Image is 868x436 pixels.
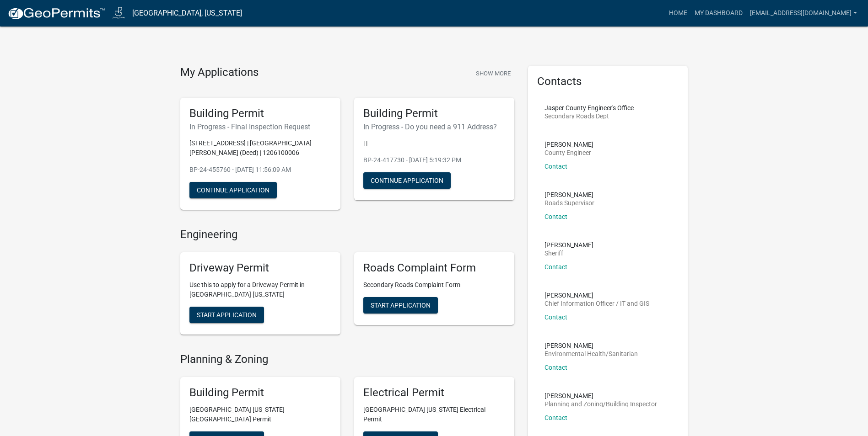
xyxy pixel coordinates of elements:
button: Continue Application [189,182,277,198]
h4: Planning & Zoning [180,353,514,366]
p: [PERSON_NAME] [545,393,657,399]
p: County Engineer [545,149,593,156]
a: Contact [545,364,567,371]
p: [STREET_ADDRESS] | [GEOGRAPHIC_DATA][PERSON_NAME] (Deed) | 1206100006 [189,138,331,158]
p: Chief Information Officer / IT and GIS [545,300,649,307]
p: Use this to apply for a Driveway Permit in [GEOGRAPHIC_DATA] [US_STATE] [189,280,331,299]
a: [EMAIL_ADDRESS][DOMAIN_NAME] [746,5,861,22]
h5: Building Permit [189,386,331,399]
p: Jasper County Engineer's Office [545,105,634,111]
h5: Building Permit [189,107,331,120]
p: Environmental Health/Sanitarian [545,351,638,357]
button: Continue Application [363,172,451,189]
h5: Driveway Permit [189,261,331,275]
a: Contact [545,263,567,271]
p: Secondary Roads Complaint Form [363,280,505,290]
p: [GEOGRAPHIC_DATA] [US_STATE][GEOGRAPHIC_DATA] Permit [189,405,331,424]
a: Contact [545,414,567,421]
a: [GEOGRAPHIC_DATA], [US_STATE] [132,5,242,21]
p: Sheriff [545,250,593,256]
p: [PERSON_NAME] [545,141,593,148]
h6: In Progress - Final Inspection Request [189,122,331,131]
p: BP-24-417730 - [DATE] 5:19:32 PM [363,155,505,165]
button: Show More [472,66,514,81]
a: Contact [545,314,567,321]
p: | | [363,138,505,148]
p: [PERSON_NAME] [545,191,594,198]
span: Start Application [197,311,257,319]
button: Start Application [189,307,264,323]
span: Start Application [371,302,431,309]
p: BP-24-455760 - [DATE] 11:56:09 AM [189,165,331,175]
h5: Building Permit [363,107,505,120]
button: Start Application [363,297,438,314]
p: [GEOGRAPHIC_DATA] [US_STATE] Electrical Permit [363,405,505,424]
h4: Engineering [180,228,514,241]
a: My Dashboard [691,5,746,22]
p: Roads Supervisor [545,200,594,206]
a: Contact [545,163,567,170]
a: Home [665,5,691,22]
p: [PERSON_NAME] [545,292,649,298]
img: Jasper County, Iowa [113,7,125,19]
p: [PERSON_NAME] [545,242,593,248]
p: Planning and Zoning/Building Inspector [545,401,657,407]
a: Contact [545,213,567,220]
p: [PERSON_NAME] [545,342,638,349]
h6: In Progress - Do you need a 911 Address? [363,122,505,131]
h5: Electrical Permit [363,386,505,399]
h5: Roads Complaint Form [363,261,505,275]
p: Secondary Roads Dept [545,113,634,119]
h4: My Applications [180,66,259,80]
h5: Contacts [537,75,679,88]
